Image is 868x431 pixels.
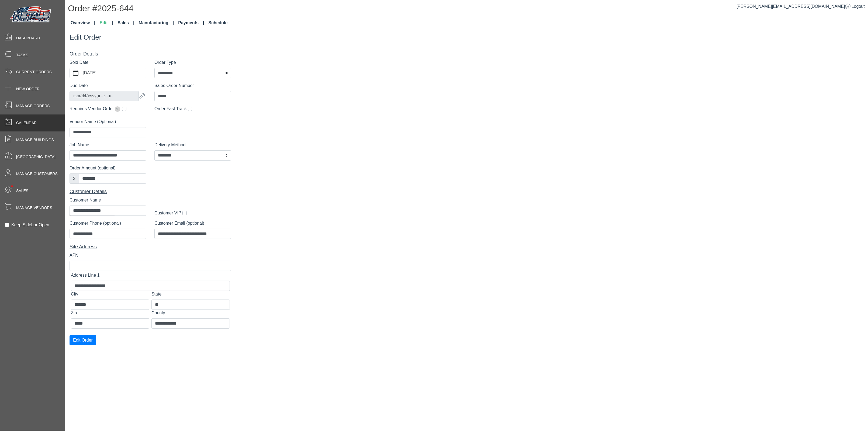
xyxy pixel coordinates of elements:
[70,33,390,41] h3: Edit Order
[70,173,79,184] div: $
[16,52,28,58] span: Tasks
[151,291,161,297] label: State
[154,59,176,66] label: Order Type
[154,142,186,148] label: Delivery Method
[16,120,37,126] span: Calendar
[137,18,176,28] a: Manufacturing
[70,142,89,148] label: Job Name
[16,69,52,75] span: Current Orders
[16,86,40,92] span: New Order
[736,3,865,10] div: |
[16,154,56,160] span: [GEOGRAPHIC_DATA]
[154,210,181,216] label: Customer VIP
[736,4,850,9] a: [PERSON_NAME][EMAIL_ADDRESS][DOMAIN_NAME]
[16,103,50,109] span: Manage Orders
[68,3,868,15] h1: Order #2025-644
[176,18,206,28] a: Payments
[151,310,165,316] label: County
[16,171,58,177] span: Manage Customers
[8,5,54,25] img: Metals Direct Inc Logo
[70,106,121,112] label: Requires Vendor Order
[73,70,78,76] svg: calendar
[11,222,49,228] label: Keep Sidebar Open
[70,82,88,89] label: Due Date
[115,106,120,112] span: Extends due date by 2 weeks for pickup orders
[71,272,100,279] label: Address Line 1
[70,59,88,66] label: Sold Date
[71,291,78,297] label: City
[70,50,231,58] div: Order Details
[70,119,116,125] label: Vendor Name (Optional)
[154,220,204,227] label: Customer Email (optional)
[71,310,77,316] label: Zip
[154,82,194,89] label: Sales Order Number
[70,188,231,195] div: Customer Details
[70,243,231,251] div: Site Address
[70,335,96,345] button: Edit Order
[70,68,82,78] button: calendar
[16,35,40,41] span: Dashboard
[82,68,146,78] label: [DATE]
[154,106,187,112] label: Order Fast Track
[68,18,98,28] a: Overview
[16,188,28,194] span: Sales
[852,4,865,9] span: Logout
[5,178,19,195] span: •
[206,18,230,28] a: Schedule
[70,220,121,227] label: Customer Phone (optional)
[70,165,116,171] label: Order Amount (optional)
[70,252,78,259] label: APN
[70,197,101,203] label: Customer Name
[115,18,136,28] a: Sales
[98,18,116,28] a: Edit
[16,205,52,211] span: Manage Vendors
[16,137,54,143] span: Manage Buildings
